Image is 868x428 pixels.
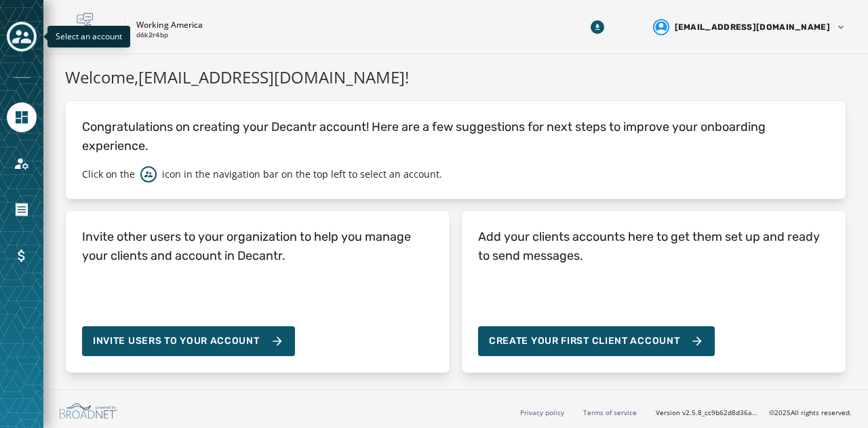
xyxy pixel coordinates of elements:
a: Terms of service [583,408,637,417]
a: Navigate to Orders [7,195,37,225]
p: icon in the navigation bar on the top left to select an account. [162,168,442,181]
p: Congratulations on creating your Decantr account! Here are a few suggestions for next steps to im... [82,117,829,155]
span: Select an account [56,31,122,42]
span: © 2025 All rights reserved. [769,408,852,417]
a: Navigate to Home [7,102,37,132]
span: Invite Users to your account [93,334,260,348]
button: Create your first client account [478,326,715,356]
button: Toggle account select drawer [7,22,37,52]
a: Navigate to Billing [7,241,37,271]
p: Click on the [82,168,135,181]
button: Download Menu [585,15,610,39]
a: Navigate to Account [7,149,37,178]
h4: Add your clients accounts here to get them set up and ready to send messages. [478,227,829,265]
p: d6k2r4bp [136,31,168,41]
a: Privacy policy [520,408,564,417]
span: [EMAIL_ADDRESS][DOMAIN_NAME] [675,22,830,33]
span: v2.5.8_cc9b62d8d36ac40d66e6ee4009d0e0f304571100 [682,408,758,418]
span: Create your first client account [489,334,704,348]
h1: Welcome, [EMAIL_ADDRESS][DOMAIN_NAME] ! [65,65,846,90]
span: Version [656,408,758,418]
button: Invite Users to your account [82,326,295,356]
p: Working America [136,20,203,31]
button: User settings [648,14,852,41]
h4: Invite other users to your organization to help you manage your clients and account in Decantr. [82,227,433,265]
